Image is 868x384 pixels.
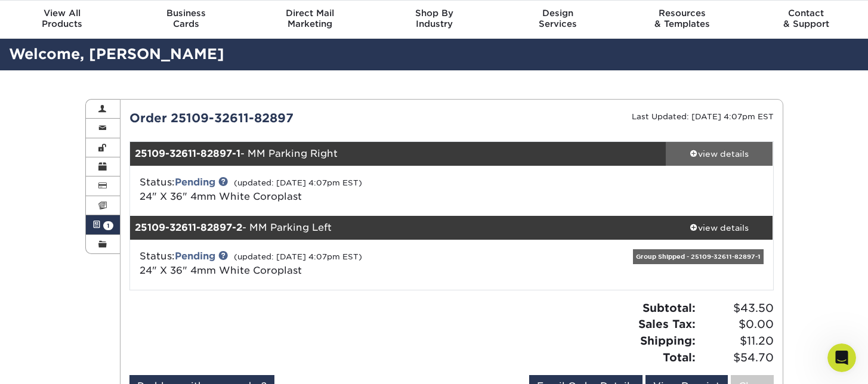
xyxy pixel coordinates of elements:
[234,178,362,187] small: (updated: [DATE] 4:07pm EST)
[744,8,868,18] span: Contact
[58,15,143,27] p: Active in the last 15m
[234,252,362,261] small: (updated: [DATE] 4:07pm EST)
[10,268,228,288] textarea: Message…
[248,1,372,39] a: Direct MailMarketing
[19,147,186,194] div: When ready to re-upload your revised files, please log in to your account at and go to your activ...
[19,89,151,111] a: [URL][DOMAIN_NAME]
[496,8,620,18] span: Design
[124,8,248,29] div: Cards
[666,216,773,240] a: view details
[175,250,215,262] a: Pending
[86,215,121,234] a: 1
[58,6,135,15] h1: [PERSON_NAME]
[18,293,28,302] button: Upload attachment
[620,8,744,18] span: Resources
[699,300,774,317] span: $43.50
[699,349,774,366] span: $54.70
[372,8,496,18] span: Shop By
[130,216,666,240] div: - MM Parking Left
[131,249,558,278] div: Status:
[19,66,186,124] div: If you have any questions about this issue or need further assistance, please visit our support c...
[640,334,696,347] strong: Shipping:
[248,8,372,29] div: Marketing
[34,7,53,26] img: Profile image for Matthew
[131,175,558,204] div: Status:
[699,316,774,333] span: $0.00
[699,333,774,349] span: $11.20
[19,212,183,234] i: You will receive a copy of this message by email
[633,249,764,264] div: Group Shipped - 25109-32611-82897-1
[121,109,452,127] div: Order 25109-32611-82897
[666,148,773,160] div: view details
[666,222,773,234] div: view details
[175,176,215,188] a: Pending
[496,1,620,39] a: DesignServices
[27,172,121,181] a: [URL][DOMAIN_NAME]
[19,245,120,252] div: [PERSON_NAME] • 34m ago
[496,8,620,29] div: Services
[130,142,666,166] div: - MM Parking Right
[209,5,231,26] div: Close
[187,5,209,27] button: Home
[124,1,248,39] a: BusinessCards
[124,8,248,18] span: Business
[140,265,302,276] a: 24" X 36" 4mm White Coroplast
[57,293,66,302] button: Gif picker
[103,221,113,230] span: 1
[827,343,856,372] iframe: Intercom live chat
[8,5,30,27] button: go back
[372,8,496,29] div: Industry
[744,1,868,39] a: Contact& Support
[135,222,242,233] strong: 25109-32611-82897-2
[76,293,85,302] button: Start recording
[620,8,744,29] div: & Templates
[372,1,496,39] a: Shop ByIndustry
[140,191,302,202] a: 24" X 36" 4mm White Coroplast
[638,317,696,330] strong: Sales Tax:
[19,30,186,42] div: --
[203,288,224,307] button: Send a message…
[632,112,774,121] small: Last Updated: [DATE] 4:07pm EST
[663,351,696,364] strong: Total:
[744,8,868,29] div: & Support
[135,148,240,159] strong: 25109-32611-82897-1
[642,301,696,314] strong: Subtotal:
[38,293,47,302] button: Emoji picker
[620,1,744,39] a: Resources& Templates
[248,8,372,18] span: Direct Mail
[666,142,773,166] a: view details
